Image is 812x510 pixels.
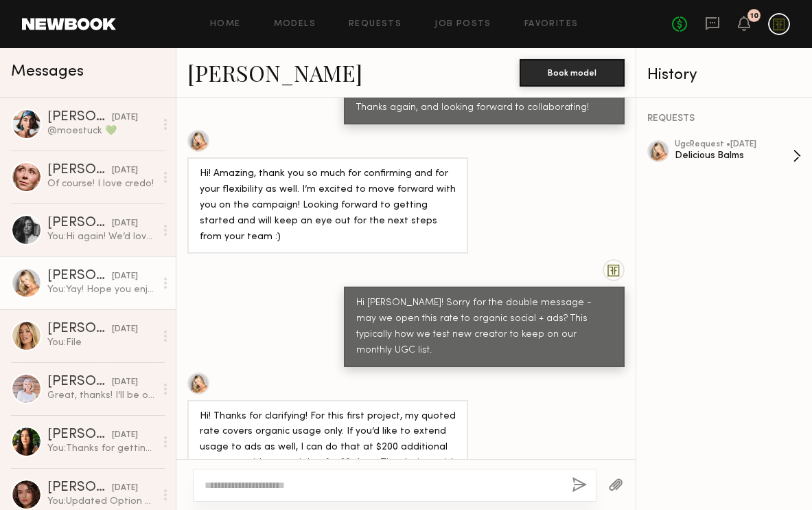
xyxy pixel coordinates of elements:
div: [DATE] [112,111,138,124]
button: Book model [520,59,625,87]
div: 10 [750,12,758,20]
a: Favorites [524,20,579,29]
div: [DATE] [112,323,138,336]
div: Great, thanks! I’ll be out of cell service here and there but will check messages whenever I have... [47,389,155,402]
a: Job Posts [434,20,491,29]
div: You: Hi again! We’d love to explore a partnership with your platform through whitelisting. If you... [47,230,155,243]
div: You: File [47,336,155,349]
div: [DATE] [112,270,138,283]
div: History [647,67,801,83]
div: [DATE] [112,217,138,230]
div: [PERSON_NAME] [47,375,112,389]
div: You: Yay! Hope you enjoy the balms & excited to see what you create! [47,283,155,296]
div: [PERSON_NAME] [47,164,112,177]
span: Messages [11,64,84,80]
div: [PERSON_NAME] [47,217,112,230]
div: You: Thanks for getting back to us! We'll keep you in mind for the next one! xx [47,442,155,455]
a: Book model [520,66,625,78]
div: [PERSON_NAME] [47,481,112,495]
div: [DATE] [112,429,138,442]
div: ugc Request • [DATE] [675,140,793,149]
div: [PERSON_NAME] [47,111,112,124]
div: Hi [PERSON_NAME]! Sorry for the double message - may we open this rate to organic social + ads? T... [356,296,612,359]
div: [DATE] [112,376,138,389]
div: @moestuck 💚 [47,124,155,137]
div: [PERSON_NAME] [47,428,112,442]
a: Models [274,20,316,29]
div: [DATE] [112,164,138,177]
div: [DATE] [112,482,138,495]
div: Delicious Balms [675,149,793,162]
div: Of course! I love credo! [47,177,155,190]
a: [PERSON_NAME] [187,58,362,87]
a: Requests [349,20,402,29]
a: Home [210,20,241,29]
div: You: Updated Option Request [47,495,155,508]
div: REQUESTS [647,114,801,124]
a: ugcRequest •[DATE]Delicious Balms [675,140,801,172]
div: [PERSON_NAME] [47,322,112,336]
div: [PERSON_NAME] [47,269,112,283]
div: Hi! Amazing, thank you so much for confirming and for your flexibility as well. I’m excited to mo... [200,166,456,245]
